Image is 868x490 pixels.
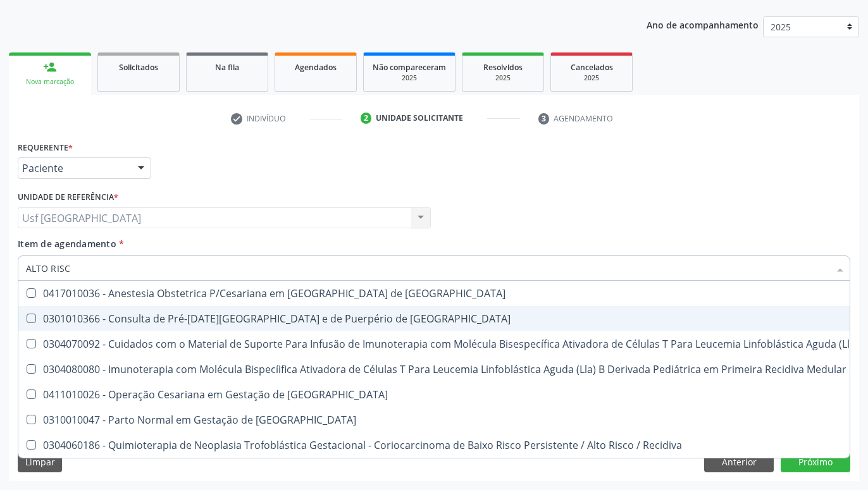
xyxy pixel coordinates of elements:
[361,113,372,124] div: 2
[18,138,73,157] label: Requerente
[781,451,850,472] button: Próximo
[215,62,239,73] span: Na fila
[571,62,613,73] span: Cancelados
[18,451,62,472] button: Limpar
[18,188,118,207] label: Unidade de referência
[704,451,774,472] button: Anterior
[22,162,125,175] span: Paciente
[373,73,446,83] div: 2025
[471,73,535,83] div: 2025
[26,255,829,281] input: Buscar por procedimentos
[119,62,158,73] span: Solicitados
[43,60,57,74] div: person_add
[295,62,337,73] span: Agendados
[647,16,759,32] p: Ano de acompanhamento
[560,73,623,83] div: 2025
[483,62,523,73] span: Resolvidos
[18,77,82,87] div: Nova marcação
[18,238,116,250] span: Item de agendamento
[376,113,463,124] div: Unidade solicitante
[373,62,446,73] span: Não compareceram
